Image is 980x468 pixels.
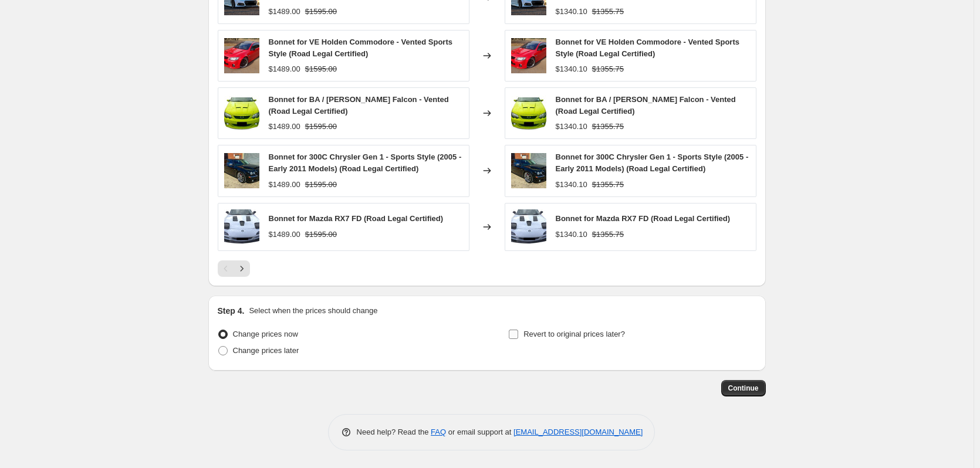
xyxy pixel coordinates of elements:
[218,260,250,277] nav: Pagination
[269,38,452,58] span: Bonnet for VE Holden Commodore - Vented Sports Style (Road Legal Certified)
[269,214,444,223] span: Bonnet for Mazda RX7 FD (Road Legal Certified)
[305,121,337,133] strike: $1595.00
[511,209,546,245] img: bonnet-for-mazda-rx7-fd-road-legal-certified-spoilers-and-bodykits-australia_80x.jpg
[556,38,739,58] span: Bonnet for VE Holden Commodore - Vented Sports Style (Road Legal Certified)
[556,214,731,223] span: Bonnet for Mazda RX7 FD (Road Legal Certified)
[224,96,259,131] img: BonnetforBABFFordFalcon-Vented_RoadLegalCertified_1a_80x.jpg
[556,229,587,240] div: $1340.10
[511,153,546,188] img: bonnet-for-300c-chrysler-gen-1-sports-style-2005-early-2011-models-road-legal-certified-spoilers-...
[721,380,766,396] button: Continue
[269,229,300,240] div: $1489.00
[357,428,431,436] span: Need help? Read the
[269,121,300,133] div: $1489.00
[556,95,736,116] span: Bonnet for BA / [PERSON_NAME] Falcon - Vented (Road Legal Certified)
[513,428,643,436] a: [EMAIL_ADDRESS][DOMAIN_NAME]
[511,96,546,131] img: BonnetforBABFFordFalcon-Vented_RoadLegalCertified_1a_80x.jpg
[523,330,625,338] span: Revert to original prices later?
[556,179,587,191] div: $1340.10
[269,95,449,116] span: Bonnet for BA / [PERSON_NAME] Falcon - Vented (Road Legal Certified)
[305,6,337,18] strike: $1595.00
[234,260,250,277] button: Next
[431,428,446,436] a: FAQ
[305,179,337,191] strike: $1595.00
[305,229,337,240] strike: $1595.00
[224,209,259,245] img: bonnet-for-mazda-rx7-fd-road-legal-certified-spoilers-and-bodykits-australia_80x.jpg
[556,6,587,18] div: $1340.10
[446,428,513,436] span: or email support at
[269,179,300,191] div: $1489.00
[269,152,462,173] span: Bonnet for 300C Chrysler Gen 1 - Sports Style (2005 - Early 2011 Models) (Road Legal Certified)
[269,6,300,18] div: $1489.00
[224,153,259,188] img: bonnet-for-300c-chrysler-gen-1-sports-style-2005-early-2011-models-road-legal-certified-spoilers-...
[269,63,300,75] div: $1489.00
[233,346,299,355] span: Change prices later
[511,38,546,73] img: BonnetforVEHoldenCommodore-VentedSportsStyle_RoadLegalCertified_1aab_80x.png
[592,179,624,191] strike: $1355.75
[592,229,624,240] strike: $1355.75
[592,63,624,75] strike: $1355.75
[218,305,245,317] h2: Step 4.
[556,63,587,75] div: $1340.10
[592,6,624,18] strike: $1355.75
[556,121,587,133] div: $1340.10
[556,152,749,173] span: Bonnet for 300C Chrysler Gen 1 - Sports Style (2005 - Early 2011 Models) (Road Legal Certified)
[249,305,377,317] p: Select when the prices should change
[592,121,624,133] strike: $1355.75
[224,38,259,73] img: BonnetforVEHoldenCommodore-VentedSportsStyle_RoadLegalCertified_1aab_80x.png
[233,330,298,338] span: Change prices now
[305,63,337,75] strike: $1595.00
[728,384,759,393] span: Continue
